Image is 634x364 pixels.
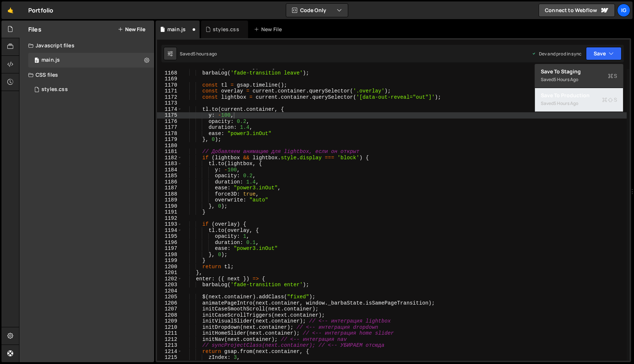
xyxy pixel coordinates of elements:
[157,167,182,173] div: 1184
[157,233,182,240] div: 1195
[157,106,182,113] div: 1174
[157,354,182,361] div: 1215
[157,349,182,355] div: 1214
[157,330,182,336] div: 1211
[157,336,182,343] div: 1212
[157,264,182,270] div: 1200
[157,119,182,125] div: 1176
[157,155,182,161] div: 1182
[157,76,182,82] div: 1169
[157,209,182,215] div: 1191
[157,282,182,288] div: 1203
[554,100,578,106] div: 5 hours ago
[541,75,617,84] div: Saved
[157,252,182,258] div: 1198
[157,136,182,143] div: 1179
[157,270,182,276] div: 1201
[157,191,182,197] div: 1188
[157,312,182,318] div: 1208
[157,300,182,306] div: 1206
[157,227,182,234] div: 1194
[1,1,19,19] a: 🤙
[41,86,68,93] div: styles.css
[157,240,182,246] div: 1196
[535,88,623,112] button: Save to ProductionS Saved5 hours ago
[34,58,39,64] span: 0
[541,99,617,108] div: Saved
[157,82,182,88] div: 1170
[554,76,578,83] div: 5 hours ago
[157,197,182,203] div: 1189
[41,57,60,63] div: main.js
[157,258,182,264] div: 1199
[28,6,53,15] div: Portfolio
[19,68,154,82] div: CSS files
[608,72,617,80] span: S
[157,124,182,131] div: 1177
[118,26,145,32] button: New File
[157,288,182,294] div: 1204
[539,4,615,17] a: Connect to Webflow
[286,4,348,17] button: Code Only
[157,306,182,312] div: 1207
[157,185,182,191] div: 1187
[157,88,182,94] div: 1171
[157,100,182,106] div: 1173
[617,4,630,17] a: Ig
[28,25,41,33] h2: Files
[157,276,182,282] div: 1202
[157,173,182,179] div: 1185
[541,68,617,75] div: Save to Staging
[167,26,186,33] div: main.js
[157,318,182,324] div: 1209
[157,203,182,210] div: 1190
[157,70,182,76] div: 1168
[532,51,582,57] div: Dev and prod in sync
[28,82,154,97] div: 14577/44352.css
[157,131,182,137] div: 1178
[541,92,617,99] div: Save to Production
[213,26,239,33] div: styles.css
[157,294,182,300] div: 1205
[602,96,617,103] span: S
[157,112,182,119] div: 1175
[157,149,182,155] div: 1181
[157,215,182,222] div: 1192
[535,64,623,88] button: Save to StagingS Saved5 hours ago
[157,324,182,331] div: 1210
[157,245,182,252] div: 1197
[19,38,154,53] div: Javascript files
[157,94,182,101] div: 1172
[157,143,182,149] div: 1180
[157,221,182,227] div: 1193
[193,51,217,57] div: 5 hours ago
[254,26,285,33] div: New File
[586,47,622,60] button: Save
[28,53,154,68] div: 14577/44954.js
[157,179,182,185] div: 1186
[180,51,217,57] div: Saved
[157,342,182,349] div: 1213
[157,161,182,167] div: 1183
